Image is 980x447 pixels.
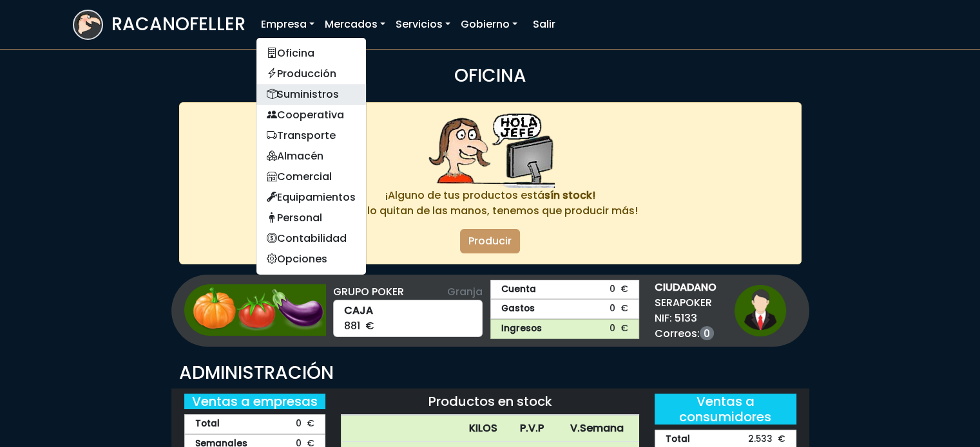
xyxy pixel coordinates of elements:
[184,414,326,434] div: 0 €
[735,285,786,336] img: ciudadano1.png
[256,105,366,125] a: Cooperativa
[333,284,483,300] div: GRUPO POKER
[179,362,802,384] h3: ADMINISTRACIÓN
[73,65,908,87] h3: OFICINA
[184,284,326,336] img: granja.png
[344,303,472,318] strong: CAJA
[256,84,366,105] a: Suministros
[341,394,639,409] h5: Productos en stock
[184,394,326,409] h5: Ventas a empresas
[256,12,320,37] a: Empresa
[655,311,716,326] span: NIF: 5133
[490,299,640,319] a: Gastos0 €
[195,417,220,431] strong: Total
[460,229,520,253] a: Producir
[490,280,640,300] a: Cuenta0 €
[426,113,555,188] img: hola_jefe.png
[320,12,390,37] a: Mercados
[256,208,366,228] a: Personal
[501,283,536,296] strong: Cuenta
[73,6,245,43] a: RACANOFELLER
[655,394,796,424] h5: Ventas a consumidores
[456,12,523,37] a: Gobierno
[390,12,456,37] a: Servicios
[256,125,366,146] a: Transporte
[554,415,639,442] th: V.Semana
[190,188,791,219] p: ¡Alguno de tus productos está ¡Nos lo quitan de las manos, tenemos que producir más!
[256,146,366,167] a: Almacén
[457,415,509,442] th: KILOS
[256,64,366,84] a: Producción
[74,11,102,35] img: logoracarojo.png
[666,433,690,446] strong: Total
[333,300,483,337] div: 881 €
[655,295,716,311] span: SERAPOKER
[447,284,483,300] span: Granja
[509,415,555,442] th: P.V.P
[111,14,245,35] h3: RACANOFELLER
[256,43,366,64] a: Oficina
[655,326,716,342] span: Correos:
[606,5,908,44] iframe: Advertisement
[256,167,366,187] a: Comercial
[528,12,561,37] a: Salir
[256,187,366,208] a: Equipamientos
[256,249,366,269] a: Opciones
[490,319,640,339] a: Ingresos0 €
[544,188,595,203] strong: sín stock!
[700,326,714,340] a: 0
[655,280,716,295] strong: CIUDADANO
[501,302,535,316] strong: Gastos
[256,228,366,249] a: Contabilidad
[501,322,542,336] strong: Ingresos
